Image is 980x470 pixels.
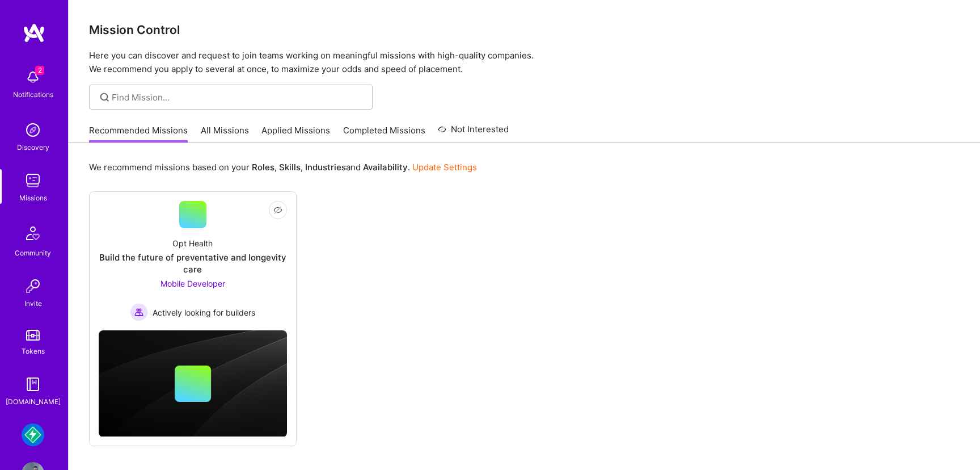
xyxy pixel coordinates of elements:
div: Opt Health [172,237,213,249]
div: [DOMAIN_NAME] [6,396,61,408]
a: Update Settings [412,162,477,173]
b: Industries [305,162,346,173]
img: logo [23,23,45,43]
img: Actively looking for builders [130,303,148,321]
a: Recommended Missions [89,124,188,143]
img: discovery [22,119,44,141]
a: Completed Missions [343,124,425,143]
a: All Missions [201,124,249,143]
span: 2 [35,66,44,75]
img: Mudflap: Fintech for Trucking [22,423,44,446]
input: Find Mission... [112,91,364,103]
span: Mobile Developer [160,279,225,288]
b: Skills [279,162,301,173]
div: Tokens [22,345,45,357]
img: tokens [26,330,40,341]
p: Here you can discover and request to join teams working on meaningful missions with high-quality ... [89,49,960,76]
div: Invite [24,297,42,309]
div: Discovery [17,141,49,153]
span: Actively looking for builders [153,307,255,318]
b: Roles [252,162,274,173]
div: Notifications [13,89,53,100]
a: Mudflap: Fintech for Trucking [19,423,47,446]
img: cover [99,330,287,437]
img: Community [19,220,47,247]
div: Community [15,247,51,259]
a: Applied Missions [261,124,330,143]
b: Availability [363,162,408,173]
img: guide book [22,373,44,396]
div: Build the future of preventative and longevity care [99,251,287,275]
div: Missions [19,192,47,204]
a: Not Interested [438,123,509,143]
p: We recommend missions based on your , , and . [89,161,477,173]
img: bell [22,66,44,89]
a: Opt HealthBuild the future of preventative and longevity careMobile Developer Actively looking fo... [99,201,287,321]
i: icon EyeClosed [273,205,282,215]
img: Invite [22,275,44,297]
h3: Mission Control [89,23,960,37]
i: icon SearchGrey [98,91,111,104]
img: teamwork [22,169,44,192]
